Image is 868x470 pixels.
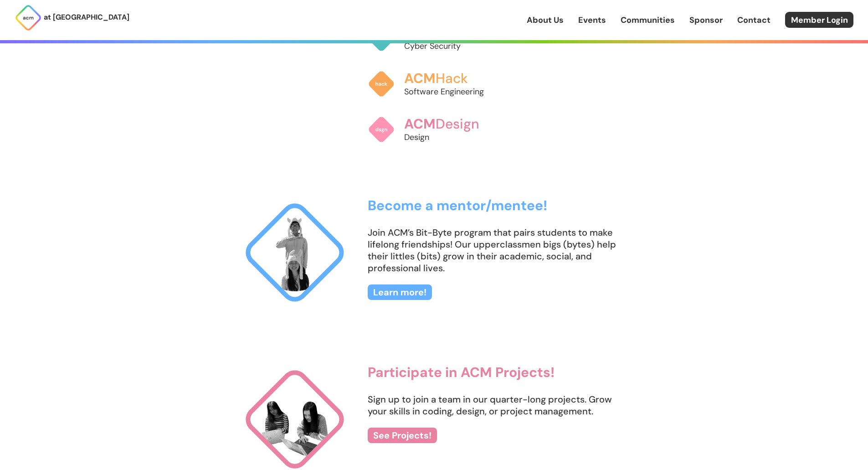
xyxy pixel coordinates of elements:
a: ACMHackSoftware Engineering [368,61,500,107]
p: at [GEOGRAPHIC_DATA] [44,11,129,23]
p: Join ACM’s Bit-Byte program that pairs students to make lifelong friendships! Our upperclassmen b... [368,227,628,274]
p: Sign up to join a team in our quarter-long projects. Grow your skills in coding, design, or proje... [368,393,628,417]
a: ACMDesignDesign [368,107,500,152]
h3: Design [404,116,500,131]
p: Software Engineering [404,86,500,98]
a: Communities [621,14,675,26]
h3: Hack [404,71,500,86]
span: ACM [404,115,436,133]
a: About Us [527,14,564,26]
p: Cyber Security [404,40,500,52]
img: ACM Design [368,116,395,143]
img: ACM Hack [368,70,395,98]
a: at [GEOGRAPHIC_DATA] [15,4,129,31]
a: See Projects! [368,428,437,443]
a: Sponsor [689,14,723,26]
a: Learn more! [368,284,432,300]
a: Contact [737,14,770,26]
a: Events [578,14,606,26]
h3: Become a mentor/mentee! [368,198,628,213]
h3: Participate in ACM Projects! [368,365,628,380]
p: Design [404,131,500,143]
span: ACM [404,69,436,87]
img: ACM Logo [15,4,42,31]
a: Member Login [785,12,853,28]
